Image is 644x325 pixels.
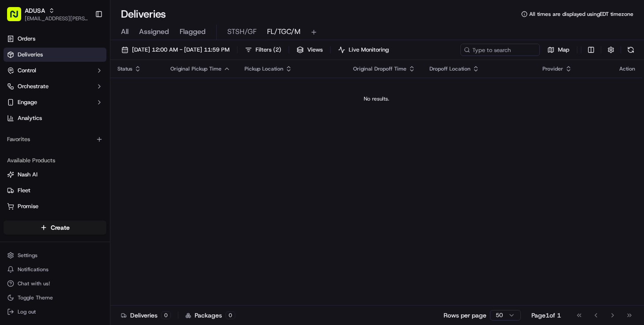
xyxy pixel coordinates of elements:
span: Log out [18,308,36,315]
button: ADUSA[EMAIL_ADDRESS][PERSON_NAME][DOMAIN_NAME] [4,4,91,25]
span: Chat with us! [18,280,50,287]
span: Toggle Theme [18,294,53,301]
button: Live Monitoring [334,44,393,56]
span: All times are displayed using EDT timezone [529,11,633,18]
span: [DATE] 12:00 AM - [DATE] 11:59 PM [132,46,230,54]
span: Fleet [18,187,30,194]
a: Orders [4,32,106,46]
span: Live Monitoring [349,46,389,54]
div: Action [619,65,635,72]
button: ADUSA [25,6,45,15]
span: Engage [18,98,37,106]
a: Fleet [7,187,103,194]
div: 0 [226,311,235,319]
span: Promise [18,202,38,210]
span: Orders [18,35,35,43]
span: Pickup Location [245,65,283,72]
span: Views [307,46,323,54]
span: Original Dropoff Time [353,65,407,72]
div: Available Products [4,153,106,168]
button: Fleet [4,183,106,198]
span: Map [558,46,569,54]
span: Settings [18,252,38,259]
a: Analytics [4,111,106,125]
button: Toggle Theme [4,291,106,304]
a: Deliveries [4,48,106,62]
span: Dropoff Location [429,65,471,72]
button: Refresh [625,44,637,56]
span: Control [18,67,36,75]
span: All [121,26,128,37]
input: Type to search [460,44,540,56]
button: [DATE] 12:00 AM - [DATE] 11:59 PM [117,44,233,56]
button: Orchestrate [4,79,106,93]
span: Nash AI [18,171,38,179]
span: Create [51,223,70,232]
span: Original Pickup Time [170,65,222,72]
div: Packages [185,311,235,320]
span: STSH/GF [227,26,256,37]
a: Nash AI [7,171,103,179]
div: Deliveries [121,311,171,320]
button: Settings [4,249,106,261]
button: Create [4,220,106,235]
span: Flagged [180,26,206,37]
div: No results. [114,95,639,102]
a: Promise [7,202,103,210]
span: Status [117,65,132,72]
span: ( 2 ) [273,46,281,54]
span: FL/TGC/M [267,26,301,37]
span: Notifications [18,266,49,273]
button: Promise [4,199,106,213]
span: Analytics [18,114,42,122]
span: Assigned [139,26,169,37]
h1: Deliveries [121,7,166,21]
button: Views [293,44,327,56]
button: Control [4,64,106,78]
div: 0 [161,311,171,319]
button: Notifications [4,263,106,276]
span: Orchestrate [18,82,49,90]
button: Filters(2) [241,44,285,56]
span: Filters [256,46,281,54]
span: Provider [542,65,563,72]
button: Map [543,44,573,56]
p: Rows per page [444,311,486,320]
button: Nash AI [4,168,106,182]
div: Page 1 of 1 [531,311,561,320]
div: Favorites [4,132,106,146]
button: Log out [4,306,106,318]
button: [EMAIL_ADDRESS][PERSON_NAME][DOMAIN_NAME] [25,15,88,22]
button: Chat with us! [4,277,106,290]
span: Deliveries [18,51,43,59]
button: Engage [4,95,106,109]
